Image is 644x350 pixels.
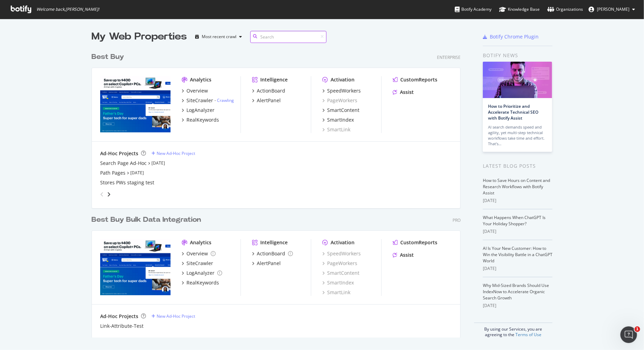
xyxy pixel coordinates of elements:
iframe: Intercom live chat [620,326,637,343]
a: New Ad-Hoc Project [151,150,195,156]
div: angle-left [97,189,106,200]
a: SpeedWorkers [322,87,361,94]
div: AlertPanel [257,260,281,267]
div: SpeedWorkers [327,87,361,94]
a: SmartLink [322,126,350,133]
div: SmartIndex [327,116,354,123]
a: Botify Chrome Plugin [483,33,539,40]
div: Organizations [547,6,583,13]
div: Botify news [483,52,552,59]
input: Search [250,31,327,43]
a: How to Prioritize and Accelerate Technical SEO with Botify Assist [488,103,538,121]
div: Intelligence [260,239,288,246]
div: Intelligence [260,76,288,83]
a: AlertPanel [252,97,281,104]
a: PageWorkers [322,97,357,104]
a: Assist [393,252,414,259]
div: RealKeywords [186,279,219,286]
div: Best Buy Bulk Data Integration [92,215,201,225]
div: Knowledge Base [499,6,540,13]
div: CustomReports [400,239,437,246]
a: SmartContent [322,270,359,277]
a: SmartContent [322,107,359,114]
div: [DATE] [483,303,552,309]
div: Enterprise [437,54,461,60]
div: [DATE] [483,228,552,235]
div: CustomReports [400,76,437,83]
div: Assist [400,252,414,259]
a: SiteCrawler [182,260,213,267]
span: Welcome back, [PERSON_NAME] ! [36,7,99,12]
div: AlertPanel [257,97,281,104]
div: Assist [400,89,414,96]
a: CustomReports [393,76,437,83]
a: SmartIndex [322,279,354,286]
a: PageWorkers [322,260,357,267]
div: Pro [453,217,461,223]
a: Overview [182,87,208,94]
div: ActionBoard [257,87,285,94]
a: ActionBoard [252,250,293,257]
a: What Happens When ChatGPT Is Your Holiday Shopper? [483,215,546,227]
div: Overview [186,250,208,257]
a: Path Pages [100,169,125,176]
img: How to Prioritize and Accelerate Technical SEO with Botify Assist [483,62,552,98]
div: Activation [331,76,355,83]
div: Botify Chrome Plugin [490,33,539,40]
div: SmartContent [327,107,359,114]
div: Most recent crawl [202,35,236,39]
div: LogAnalyzer [186,107,215,114]
div: RealKeywords [186,116,219,123]
a: Stores PWs staging test [100,179,154,186]
div: Botify Academy [455,6,491,13]
a: SiteCrawler- Crawling [182,97,234,104]
a: SmartIndex [322,116,354,123]
div: Latest Blog Posts [483,162,552,170]
span: Manos Kalaitzakis [597,6,629,12]
img: www.bestbuysecondary.com [100,239,171,295]
span: 1 [635,326,640,332]
a: RealKeywords [182,116,219,123]
div: grid [92,44,466,338]
button: [PERSON_NAME] [583,4,641,15]
div: ActionBoard [257,250,285,257]
a: How to Save Hours on Content and Research Workflows with Botify Assist [483,177,550,196]
a: CustomReports [393,239,437,246]
div: SpeedWorkers [322,250,361,257]
div: By using our Services, you are agreeing to the [474,323,552,338]
a: SmartLink [322,289,350,296]
div: Search Page Ad-Hoc [100,160,147,167]
div: angle-right [106,191,111,198]
div: [DATE] [483,265,552,272]
a: Crawling [217,97,234,103]
a: Link-Attribute-Test [100,323,143,330]
div: [DATE] [483,198,552,204]
a: Terms of Use [516,332,542,338]
a: AI Is Your New Customer: How to Win the Visibility Battle in a ChatGPT World [483,245,552,264]
div: - [215,97,234,103]
a: ActionBoard [252,87,285,94]
div: New Ad-Hoc Project [157,150,195,156]
div: New Ad-Hoc Project [157,313,195,319]
div: AI search demands speed and agility, yet multi-step technical workflows take time and effort. Tha... [488,124,547,147]
div: Best Buy [92,52,124,62]
div: Ad-Hoc Projects [100,150,138,157]
a: Why Mid-Sized Brands Should Use IndexNow to Accelerate Organic Search Growth [483,282,549,301]
a: Assist [393,89,414,96]
a: [DATE] [151,160,165,166]
div: SiteCrawler [186,97,213,104]
a: LogAnalyzer [182,270,222,277]
div: Ad-Hoc Projects [100,313,138,320]
a: LogAnalyzer [182,107,215,114]
a: New Ad-Hoc Project [151,313,195,319]
a: RealKeywords [182,279,219,286]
